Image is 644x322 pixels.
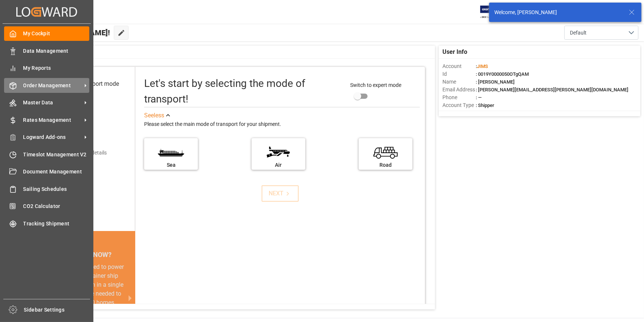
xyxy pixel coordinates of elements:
[262,185,299,202] button: NEXT
[4,165,89,179] a: Document Management
[4,147,89,162] a: Timeslot Management V2
[476,79,515,85] span: : [PERSON_NAME]
[23,30,90,38] span: My Cockpit
[23,220,90,228] span: Tracking Shipment
[4,182,89,196] a: Sailing Schedules
[476,95,482,100] span: : —
[442,94,476,101] span: Phone
[23,64,90,72] span: My Reports
[476,64,488,69] span: :
[476,87,628,92] span: : [PERSON_NAME][EMAIL_ADDRESS][PERSON_NAME][DOMAIN_NAME]
[494,9,622,16] div: Welcome, [PERSON_NAME]
[24,306,90,314] span: Sidebar Settings
[476,103,494,108] span: : Shipper
[476,71,529,77] span: : 0019Y0000050OTgQAM
[23,151,90,159] span: Timeslot Management V2
[362,161,409,169] div: Road
[4,26,89,41] a: My Cockpit
[255,161,302,169] div: Air
[442,48,467,56] span: User Info
[442,101,476,109] span: Account Type
[477,64,488,69] span: JIMS
[442,62,476,70] span: Account
[23,116,82,124] span: Rates Management
[4,43,89,58] a: Data Management
[23,82,82,90] span: Order Management
[23,168,90,176] span: Document Management
[23,202,90,210] span: CO2 Calculator
[442,86,476,94] span: Email Address
[269,189,292,198] div: NEXT
[351,82,402,88] span: Switch to expert mode
[4,61,89,75] a: My Reports
[23,185,90,193] span: Sailing Schedules
[148,161,194,169] div: Sea
[62,79,119,88] div: Select transport mode
[570,29,587,37] span: Default
[564,26,638,40] button: open menu
[23,133,82,141] span: Logward Add-ons
[144,76,343,107] div: Let's start by selecting the mode of transport!
[23,99,82,107] span: Master Data
[442,78,476,86] span: Name
[4,199,89,214] a: CO2 Calculator
[144,120,420,129] div: Please select the main mode of transport for your shipment.
[4,216,89,231] a: Tracking Shipment
[144,111,164,120] div: See less
[442,70,476,78] span: Id
[480,6,506,19] img: Exertis%20JAM%20-%20Email%20Logo.jpg_1722504956.jpg
[23,47,90,55] span: Data Management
